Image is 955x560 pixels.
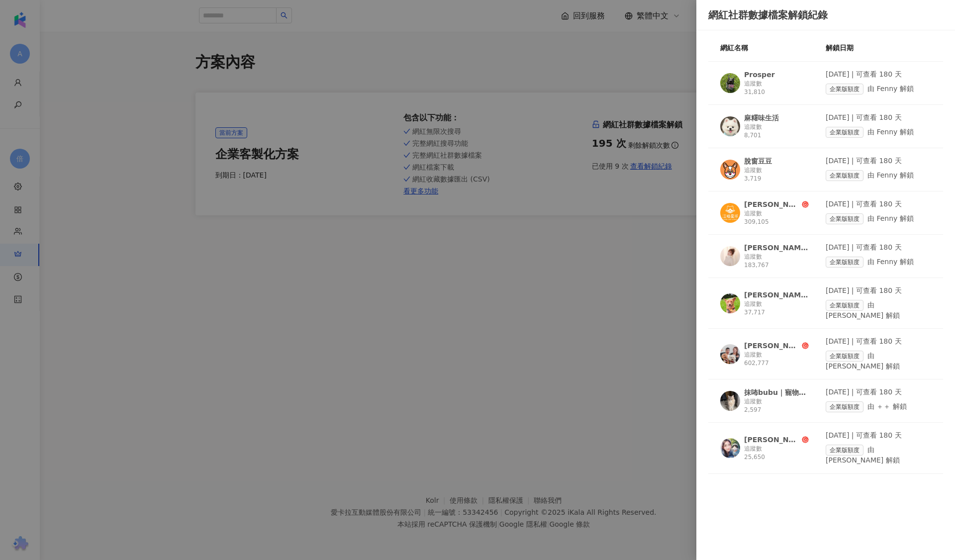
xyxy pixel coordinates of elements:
div: [PERSON_NAME]星球 [744,199,800,209]
span: 企業版額度 [826,401,863,412]
div: [DATE] | 可查看 180 天 [826,337,931,347]
div: [PERSON_NAME]弟弟啃雞腿 [744,341,800,351]
div: 追蹤數 309,105 [744,209,809,226]
div: 由 [PERSON_NAME] 解鎖 [826,351,931,372]
div: 追蹤數 2,597 [744,397,809,414]
span: 企業版額度 [826,445,863,456]
div: 追蹤數 3,719 [744,166,809,183]
div: 由 Fenny 解鎖 [826,127,931,138]
a: KOL Avatar[PERSON_NAME]❤️追蹤數 37,717[DATE] | 可查看 180 天企業版額度由 [PERSON_NAME] 解鎖 [708,286,943,329]
a: KOL Avatar抹咘bubu｜寵物開箱 合作 拍攝｜追蹤數 2,597[DATE] | 可查看 180 天企業版額度由 ＋＋ 解鎖 [708,387,943,423]
img: KOL Avatar [720,246,740,266]
div: 追蹤數 25,650 [744,445,809,462]
a: KOL Avatar[PERSON_NAME]弟弟啃雞腿追蹤數 602,777[DATE] | 可查看 180 天企業版額度由 [PERSON_NAME] 解鎖 [708,337,943,379]
div: [DATE] | 可查看 180 天 [826,113,931,123]
div: 追蹤數 31,810 [744,80,809,96]
img: KOL Avatar [720,203,740,223]
div: 由 Fenny 解鎖 [826,213,931,224]
div: 由 [PERSON_NAME] 解鎖 [826,445,931,466]
div: 網紅社群數據檔案解鎖紀錄 [708,8,943,22]
div: [DATE] | 可查看 180 天 [826,70,931,80]
div: 追蹤數 602,777 [744,351,809,368]
div: 追蹤數 183,767 [744,253,809,270]
div: [PERSON_NAME] [744,435,800,445]
img: KOL Avatar [720,438,740,458]
a: KOL Avatar[PERSON_NAME]追蹤數 183,767[DATE] | 可查看 180 天企業版額度由 Fenny 解鎖 [708,243,943,278]
img: KOL Avatar [720,116,740,136]
div: [DATE] | 可查看 180 天 [826,431,931,441]
div: 解鎖日期 [826,42,931,53]
span: 企業版額度 [826,351,863,362]
span: 企業版額度 [826,127,863,138]
span: 企業版額度 [826,213,863,224]
div: 追蹤數 8,701 [744,123,809,140]
div: 由 Fenny 解鎖 [826,84,931,94]
a: KOL Avatar脫窗豆豆追蹤數 3,719[DATE] | 可查看 180 天企業版額度由 Fenny 解鎖 [708,156,943,191]
img: KOL Avatar [720,73,740,93]
div: [DATE] | 可查看 180 天 [826,243,931,253]
a: KOL Avatar[PERSON_NAME]星球追蹤數 309,105[DATE] | 可查看 180 天企業版額度由 Fenny 解鎖 [708,199,943,235]
div: 由 [PERSON_NAME] 解鎖 [826,300,931,321]
span: 企業版額度 [826,84,863,94]
div: [PERSON_NAME] [744,243,809,253]
div: 由 Fenny 解鎖 [826,170,931,181]
div: [PERSON_NAME]❤️ [744,290,809,300]
div: Prosper [744,70,775,80]
div: [DATE] | 可查看 180 天 [826,156,931,166]
a: KOL Avatar[PERSON_NAME]追蹤數 25,650[DATE] | 可查看 180 天企業版額度由 [PERSON_NAME] 解鎖 [708,431,943,473]
img: KOL Avatar [720,293,740,313]
div: [DATE] | 可查看 180 天 [826,286,931,296]
span: 企業版額度 [826,300,863,311]
div: 麻糬味生活 [744,113,779,123]
span: 企業版額度 [826,170,863,181]
img: KOL Avatar [720,391,740,411]
a: KOL AvatarProsper追蹤數 31,810[DATE] | 可查看 180 天企業版額度由 Fenny 解鎖 [708,70,943,105]
div: 抹咘bubu｜寵物開箱 合作 拍攝｜ [744,387,809,397]
img: KOL Avatar [720,344,740,364]
div: 由 ＋＋ 解鎖 [826,401,931,412]
div: [DATE] | 可查看 180 天 [826,387,931,397]
img: KOL Avatar [720,160,740,180]
div: 追蹤數 37,717 [744,300,809,317]
div: [DATE] | 可查看 180 天 [826,199,931,209]
span: 企業版額度 [826,257,863,268]
a: KOL Avatar麻糬味生活追蹤數 8,701[DATE] | 可查看 180 天企業版額度由 Fenny 解鎖 [708,113,943,148]
div: 脫窗豆豆 [744,156,772,166]
div: 網紅名稱 [720,42,826,53]
div: 由 Fenny 解鎖 [826,257,931,268]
